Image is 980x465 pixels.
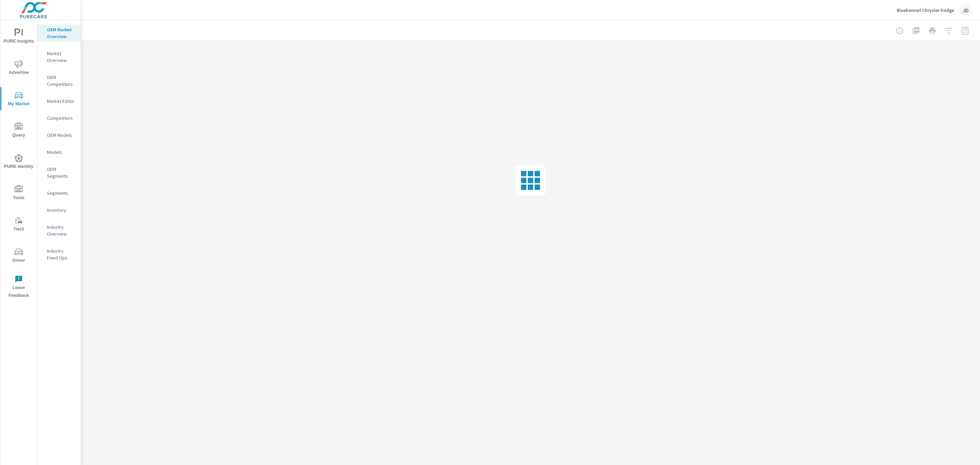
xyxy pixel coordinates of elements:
[37,113,81,123] div: Competitors
[37,130,81,140] div: OEM Models
[47,166,75,179] p: OEM Segments
[47,74,75,87] p: OEM Competitors
[2,248,35,264] span: Driver
[37,222,81,239] div: Industry Overview
[47,224,75,237] p: Industry Overview
[37,164,81,181] div: OEM Segments
[47,132,75,139] p: OEM Models
[37,72,81,89] div: OEM Competitors
[47,50,75,64] p: Market Overview
[2,275,35,300] span: Leave Feedback
[2,123,35,139] span: Query
[37,147,81,157] div: Models
[2,29,35,45] span: PURE Insights
[2,154,35,171] span: PURE Identity
[2,91,35,108] span: My Market
[2,60,35,77] span: Advertise
[37,205,81,215] div: Inventory
[47,190,75,196] p: Segments
[37,246,81,263] div: Industry Fixed Ops
[37,188,81,198] div: Segments
[37,48,81,65] div: Market Overview
[47,149,75,156] p: Models
[47,247,75,261] p: Industry Fixed Ops
[47,207,75,213] p: Inventory
[2,217,35,233] span: Tier2
[37,25,81,42] div: OEM Market Overview
[0,20,37,302] div: nav menu
[37,96,81,106] div: Market Editor
[47,115,75,122] p: Competitors
[2,185,35,202] span: Tools
[47,26,75,40] p: OEM Market Overview
[47,98,75,105] p: Market Editor
[960,4,972,16] div: JD
[897,7,954,13] p: Bluebonnet Chrysler Dodge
